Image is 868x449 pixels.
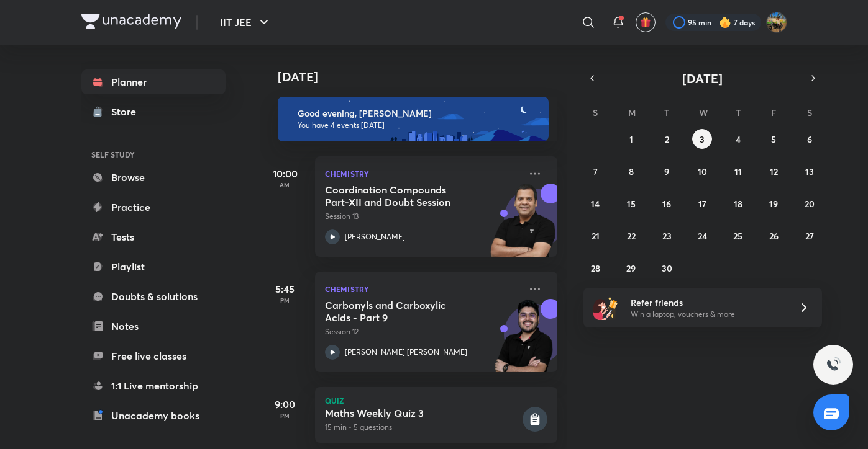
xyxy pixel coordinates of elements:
[260,282,310,296] h5: 5:45
[698,166,707,177] abbr: September 10, 2025
[593,107,598,118] abbr: Sunday
[325,326,520,337] p: Session 12
[771,107,776,118] abbr: Friday
[260,181,310,189] p: AM
[81,144,226,165] h6: SELF STUDY
[769,230,779,242] abbr: September 26, 2025
[81,284,226,309] a: Doubts & solutions
[626,262,636,274] abbr: September 29, 2025
[325,282,520,296] p: Chemistry
[585,193,605,213] button: September 14, 2025
[698,198,706,210] abbr: September 17, 2025
[631,309,783,320] p: Win a laptop, vouchers & more
[260,412,310,419] p: PM
[81,314,226,339] a: Notes
[657,258,677,278] button: September 30, 2025
[800,129,820,149] button: September 6, 2025
[325,184,480,208] h5: Coordination Compounds Part-XII and Doubt Session
[585,161,605,181] button: September 7, 2025
[489,299,557,385] img: unacademy
[627,230,636,242] abbr: September 22, 2025
[769,198,778,210] abbr: September 19, 2025
[692,161,712,181] button: September 10, 2025
[489,184,557,269] img: unacademy
[764,226,783,246] button: September 26, 2025
[111,104,144,119] div: Store
[621,129,641,149] button: September 1, 2025
[640,17,651,28] img: avatar
[325,407,520,419] h5: Maths Weekly Quiz 3
[298,108,537,119] h6: Good evening, [PERSON_NAME]
[629,133,633,145] abbr: September 1, 2025
[800,161,820,181] button: September 13, 2025
[728,161,748,181] button: September 11, 2025
[601,69,805,87] button: [DATE]
[805,198,815,210] abbr: September 20, 2025
[657,161,677,181] button: September 9, 2025
[664,166,669,177] abbr: September 9, 2025
[736,107,741,118] abbr: Thursday
[657,129,677,149] button: September 2, 2025
[627,198,636,210] abbr: September 15, 2025
[325,299,480,324] h5: Carbonyls and Carboxylic Acids - Part 9
[657,193,677,213] button: September 16, 2025
[81,195,226,220] a: Practice
[260,296,310,304] p: PM
[345,347,467,358] p: [PERSON_NAME] [PERSON_NAME]
[692,129,712,149] button: September 3, 2025
[278,69,570,84] h4: [DATE]
[662,230,672,242] abbr: September 23, 2025
[81,14,181,32] a: Company Logo
[805,230,814,242] abbr: September 27, 2025
[325,422,520,433] p: 15 min • 5 questions
[766,12,787,33] img: Shivam Munot
[585,226,605,246] button: September 21, 2025
[628,107,636,118] abbr: Monday
[81,14,181,29] img: Company Logo
[770,166,778,177] abbr: September 12, 2025
[81,99,226,124] a: Store
[698,230,707,242] abbr: September 24, 2025
[593,166,598,177] abbr: September 7, 2025
[826,357,841,372] img: ttu
[81,373,226,398] a: 1:1 Live mentorship
[728,129,748,149] button: September 4, 2025
[591,198,600,210] abbr: September 14, 2025
[345,231,405,242] p: [PERSON_NAME]
[636,12,656,32] button: avatar
[81,254,226,279] a: Playlist
[664,107,669,118] abbr: Tuesday
[800,193,820,213] button: September 20, 2025
[733,230,742,242] abbr: September 25, 2025
[81,344,226,368] a: Free live classes
[81,165,226,190] a: Browse
[592,230,600,242] abbr: September 21, 2025
[621,226,641,246] button: September 22, 2025
[278,97,549,141] img: evening
[728,193,748,213] button: September 18, 2025
[629,166,634,177] abbr: September 8, 2025
[699,107,708,118] abbr: Wednesday
[734,166,742,177] abbr: September 11, 2025
[593,295,618,320] img: referral
[719,16,731,29] img: streak
[591,262,600,274] abbr: September 28, 2025
[212,10,279,35] button: IIT JEE
[736,133,741,145] abbr: September 4, 2025
[700,133,705,145] abbr: September 3, 2025
[692,226,712,246] button: September 24, 2025
[734,198,742,210] abbr: September 18, 2025
[764,193,783,213] button: September 19, 2025
[81,403,226,428] a: Unacademy books
[81,225,226,249] a: Tests
[325,166,520,181] p: Chemistry
[325,211,520,222] p: Session 13
[764,161,783,181] button: September 12, 2025
[260,166,310,181] h5: 10:00
[298,120,537,130] p: You have 4 events [DATE]
[682,70,723,87] span: [DATE]
[81,69,226,94] a: Planner
[621,161,641,181] button: September 8, 2025
[728,226,748,246] button: September 25, 2025
[260,397,310,412] h5: 9:00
